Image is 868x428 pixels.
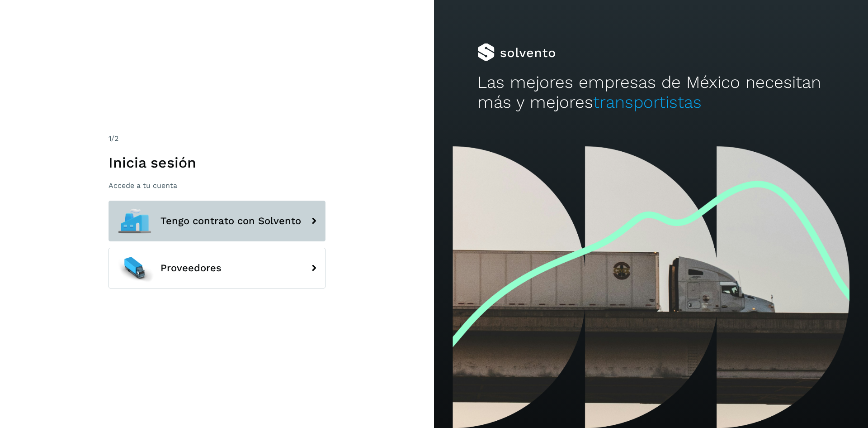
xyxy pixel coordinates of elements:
span: Proveedores [160,263,222,274]
span: 1 [108,134,111,143]
button: Proveedores [108,248,325,289]
span: transportistas [593,92,702,112]
h2: Las mejores empresas de México necesitan más y mejores [477,72,825,113]
h1: Inicia sesión [108,154,325,171]
div: /2 [108,133,325,144]
span: Tengo contrato con Solvento [160,216,301,226]
button: Tengo contrato con Solvento [108,201,325,241]
p: Accede a tu cuenta [108,181,325,190]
